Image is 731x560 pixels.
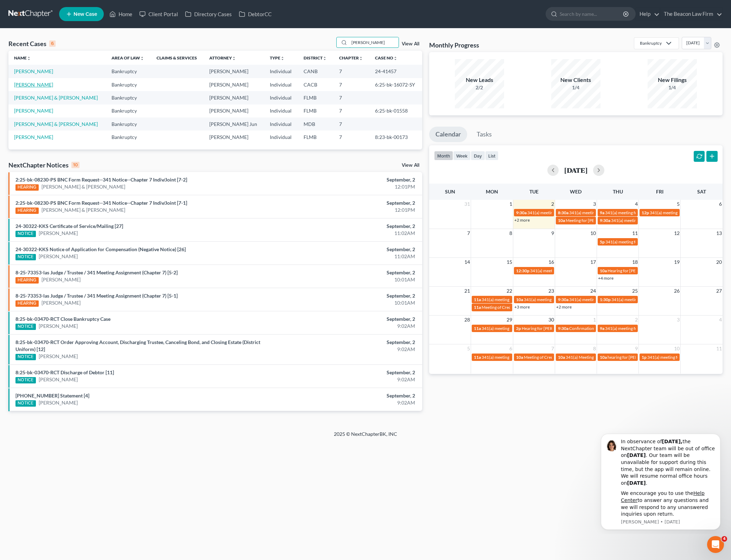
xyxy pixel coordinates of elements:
td: 8:23-bk-00173 [369,131,422,144]
span: 10a [600,268,607,273]
td: Bankruptcy [106,78,151,91]
a: 24-30322-KKS Notice of Application for Compensation (Negative Notice) [26] [15,246,186,252]
span: 12 [673,229,680,237]
span: 341(a) meeting for [PERSON_NAME] [569,210,637,215]
a: Tasks [470,127,498,142]
span: 7 [466,229,471,237]
td: [PERSON_NAME] [204,91,264,104]
td: CACB [298,78,333,91]
span: Tue [529,189,539,195]
a: 2:25-bk-08230-PS BNC Form Request--341 Notice--Chapter 7 Indiv/Joint [7-1] [15,200,187,206]
a: [PERSON_NAME] [39,353,78,360]
a: [PERSON_NAME] [42,276,81,283]
span: 14 [464,258,471,266]
input: Search by name... [560,7,624,20]
div: 9:02AM [287,346,415,353]
a: +3 more [514,304,530,310]
span: 10a [516,355,523,360]
td: [PERSON_NAME] [204,78,264,91]
a: [PERSON_NAME] [42,299,81,306]
span: 10a [558,355,565,360]
span: 2p [516,326,521,331]
span: 341(a) meeting for [PERSON_NAME] [605,326,673,331]
span: 341(a) meeting for [PERSON_NAME] [605,210,673,215]
td: 24-41457 [369,65,422,78]
div: 11:02AM [287,253,415,260]
div: September, 2 [287,339,415,346]
span: Wed [570,189,581,195]
a: 8-25-73353-las Judge / Trustee / 341 Meeting Assignment (Chapter 7) [5-1] [15,293,178,299]
a: Chapterunfold_more [339,55,363,61]
a: 8:25-bk-03470-RCT Order Approving Account, Discharging Trustee, Canceling Bond, and Closing Estat... [15,339,260,352]
span: 341(a) meeting for [PERSON_NAME] [482,326,549,331]
span: 341(a) meeting for [PERSON_NAME] [569,297,637,302]
a: [PERSON_NAME] [39,230,78,237]
span: 19 [673,258,680,266]
td: Bankruptcy [106,65,151,78]
i: unfold_more [280,56,285,61]
div: 6 [49,40,56,47]
div: September, 2 [287,199,415,206]
span: Meeting of Creditors for [PERSON_NAME] & [PERSON_NAME] [524,355,639,360]
div: 10 [71,162,80,168]
a: 8:25-bk-03470-RCT Discharge of Debtor [11] [15,369,114,375]
span: 12p [642,210,649,215]
td: Individual [264,91,298,104]
td: 7 [333,91,369,104]
a: [PERSON_NAME] & [PERSON_NAME] [42,183,125,190]
span: 341(a) meeting for [PERSON_NAME] [611,297,679,302]
td: FLMB [298,131,333,144]
span: 28 [464,316,471,324]
a: [PERSON_NAME] [14,108,53,114]
h3: Monthly Progress [429,41,479,49]
a: The Beacon Law Firm [660,8,722,20]
span: 5p [600,239,605,244]
i: unfold_more [323,56,327,61]
span: 9 [551,229,555,237]
i: unfold_more [393,56,398,61]
span: 10a [516,297,523,302]
a: [PERSON_NAME] & [PERSON_NAME] [14,121,98,127]
td: [PERSON_NAME] [204,131,264,144]
span: 10 [590,229,597,237]
a: [PERSON_NAME] & [PERSON_NAME] [14,95,98,101]
button: day [471,151,485,160]
span: 341(a) meeting for [PERSON_NAME] [524,297,592,302]
i: unfold_more [140,56,144,61]
span: 8 [592,344,597,353]
div: 9:02AM [287,376,415,383]
div: NOTICE [15,377,36,383]
td: [PERSON_NAME] [204,65,264,78]
button: list [485,151,498,160]
span: Hearing for [PERSON_NAME] [608,268,662,273]
a: 24-30322-KKS Certificate of Service/Mailing [27] [15,223,123,229]
td: 6:25-bk-01558 [369,104,422,117]
a: Area of Lawunfold_more [112,55,144,61]
div: New Leads [455,76,504,84]
span: 1 [509,200,513,208]
span: 9:30a [558,297,568,302]
span: 3 [676,316,680,324]
a: 8:25-bk-03470-RCT Close Bankruptcy Case [15,316,110,322]
span: 11a [474,326,481,331]
span: Meeting for [PERSON_NAME] [566,218,621,223]
iframe: Intercom notifications message [590,427,731,534]
span: 8:30a [558,210,568,215]
span: 21 [464,287,471,295]
a: Home [106,8,136,20]
div: 1/4 [551,84,600,91]
td: Individual [264,65,298,78]
a: Districtunfold_more [304,55,327,61]
td: 6:25-bk-16072-SY [369,78,422,91]
div: NOTICE [15,400,36,407]
td: CANB [298,65,333,78]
